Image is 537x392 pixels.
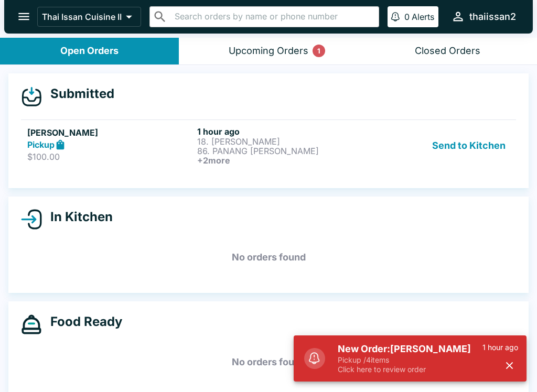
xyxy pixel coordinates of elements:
h5: New Order: [PERSON_NAME] [338,343,482,355]
p: 86. PANANG [PERSON_NAME] [197,146,363,156]
h4: Submitted [42,86,114,102]
p: $100.00 [27,151,193,162]
h5: No orders found [21,238,516,276]
h4: In Kitchen [42,209,113,225]
p: Pickup / 4 items [338,355,482,365]
h5: No orders found [21,343,516,381]
p: 0 [404,12,410,22]
button: thaiissan2 [447,5,520,28]
a: [PERSON_NAME]Pickup$100.001 hour ago18. [PERSON_NAME]86. PANANG [PERSON_NAME]+2moreSend to Kitchen [21,119,516,171]
p: Alerts [412,12,434,22]
p: Click here to review order [338,365,482,374]
p: 1 [317,46,320,56]
input: Search orders by name or phone number [171,9,374,24]
p: 1 hour ago [482,343,518,352]
strong: Pickup [27,139,55,150]
p: 18. [PERSON_NAME] [197,137,363,146]
button: open drawer [10,3,37,30]
button: Thai Issan Cuisine II [37,7,141,27]
h6: + 2 more [197,156,363,165]
h4: Food Ready [42,314,122,330]
div: Open Orders [60,45,119,57]
button: Send to Kitchen [428,126,510,165]
div: thaiissan2 [469,10,516,23]
h5: [PERSON_NAME] [27,126,193,139]
div: Closed Orders [415,45,480,57]
p: Thai Issan Cuisine II [42,12,122,22]
div: Upcoming Orders [229,45,308,57]
h6: 1 hour ago [197,126,363,137]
